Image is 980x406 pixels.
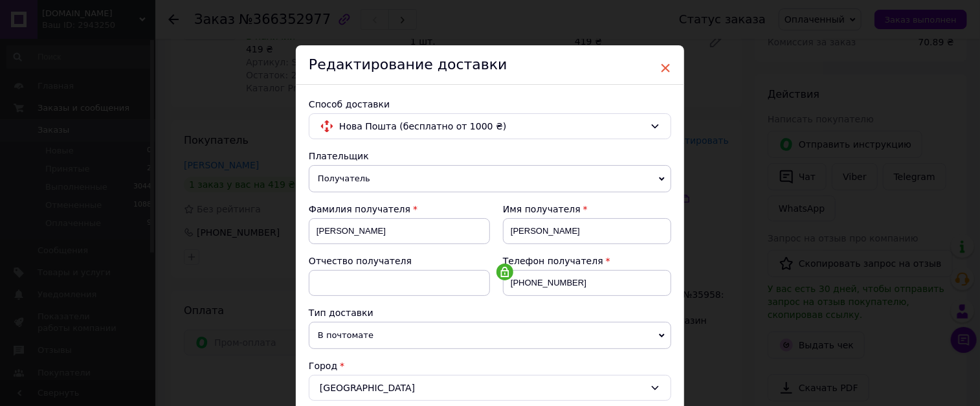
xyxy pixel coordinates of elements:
[503,204,581,214] span: Имя получателя
[309,256,412,266] span: Отчество получателя
[503,256,603,266] span: Телефон получателя
[309,375,671,401] div: [GEOGRAPHIC_DATA]
[296,45,684,85] div: Редактирование доставки
[309,359,671,372] div: Город
[309,322,671,349] span: В почтомате
[309,165,671,192] span: Получатель
[309,308,373,318] span: Тип доставки
[339,119,645,133] span: Нова Пошта (бесплатно от 1000 ₴)
[309,151,369,161] span: Плательщик
[309,98,671,111] div: Способ доставки
[309,204,410,214] span: Фамилия получателя
[660,57,671,79] span: ×
[503,270,671,296] input: +380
